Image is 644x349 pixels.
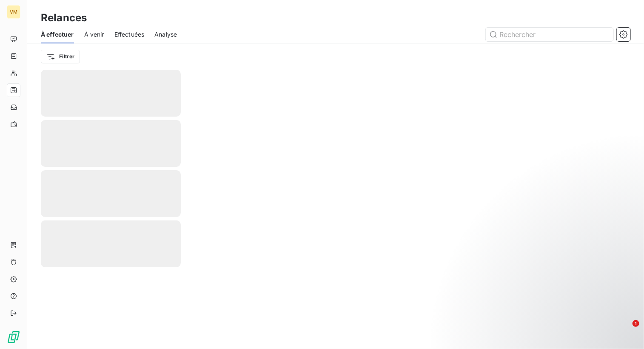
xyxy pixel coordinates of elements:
span: À venir [84,30,104,39]
div: VM [7,5,20,19]
iframe: Intercom notifications message [474,266,644,326]
input: Rechercher [486,28,613,41]
span: Effectuées [114,30,145,39]
span: 1 [633,320,639,327]
button: Filtrer [41,50,80,63]
img: Logo LeanPay [7,330,20,344]
iframe: Intercom live chat [615,320,635,340]
span: À effectuer [41,30,74,39]
h3: Relances [41,10,87,26]
span: Analyse [154,30,177,39]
